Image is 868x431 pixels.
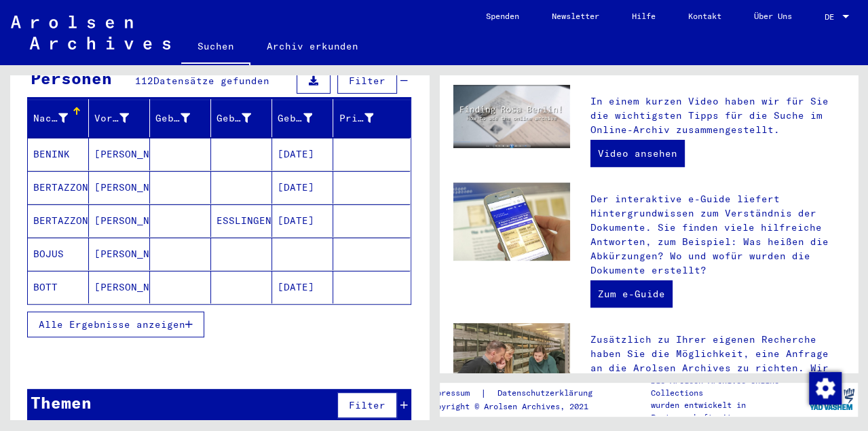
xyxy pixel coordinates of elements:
mat-cell: [PERSON_NAME] [89,171,150,204]
span: DE [825,12,839,22]
p: Die Arolsen Archives Online-Collections [651,375,806,399]
div: Personen [31,66,112,90]
div: Prisoner # [339,107,394,129]
div: Geburtsdatum [278,111,312,126]
div: Nachname [33,107,88,129]
a: Video ansehen [590,140,685,167]
p: Copyright © Arolsen Archives, 2021 [427,400,609,413]
mat-cell: [DATE] [272,138,333,170]
img: Arolsen_neg.svg [11,16,170,50]
span: 112 [135,75,153,87]
mat-cell: [PERSON_NAME] [89,271,150,303]
img: video.jpg [453,85,570,149]
a: Impressum [427,386,480,400]
img: yv_logo.png [806,382,857,416]
div: Nachname [33,111,68,126]
div: Vorname [94,111,129,126]
div: Zustimmung ändern [808,371,841,404]
div: Geburt‏ [216,107,271,129]
mat-cell: [DATE] [272,204,333,237]
mat-header-cell: Geburtsname [150,99,211,137]
div: Geburtsname [155,111,190,126]
div: Geburt‏ [216,111,251,126]
p: Der interaktive e-Guide liefert Hintergrundwissen zum Verständnis der Dokumente. Sie finden viele... [590,192,844,278]
a: Zum e-Guide [590,280,673,307]
mat-cell: ESSLINGEN [211,204,272,237]
button: Filter [337,68,397,94]
div: | [427,386,609,400]
mat-cell: [DATE] [272,271,333,303]
div: Prisoner # [339,111,373,126]
mat-cell: [DATE] [272,171,333,204]
mat-cell: [PERSON_NAME] [89,138,150,170]
mat-header-cell: Geburt‏ [211,99,272,137]
mat-header-cell: Nachname [28,99,89,137]
button: Alle Ergebnisse anzeigen [27,312,204,337]
div: Vorname [94,107,149,129]
button: Filter [337,392,397,418]
span: Datensätze gefunden [153,75,269,87]
img: eguide.jpg [453,183,570,261]
span: Filter [349,75,385,87]
span: Alle Ergebnisse anzeigen [39,318,185,331]
a: Datenschutzerklärung [487,386,609,400]
mat-cell: BERTAZZONI [28,171,89,204]
mat-cell: BENINK [28,138,89,170]
mat-header-cell: Vorname [89,99,150,137]
p: wurden entwickelt in Partnerschaft mit [651,399,806,424]
mat-header-cell: Geburtsdatum [272,99,333,137]
mat-cell: [PERSON_NAME] [89,204,150,237]
mat-cell: BERTAZZONI [28,204,89,237]
img: inquiries.jpg [453,323,570,401]
img: Zustimmung ändern [809,372,842,405]
mat-header-cell: Prisoner # [333,99,410,137]
mat-cell: BOJUS [28,238,89,270]
a: Suchen [181,30,250,65]
mat-cell: BOTT [28,271,89,303]
span: Filter [349,399,385,411]
p: In einem kurzen Video haben wir für Sie die wichtigsten Tipps für die Suche im Online-Archiv zusa... [590,94,844,137]
div: Themen [31,390,92,415]
div: Geburtsname [155,107,210,129]
a: Archiv erkunden [250,30,375,62]
mat-cell: [PERSON_NAME] [89,238,150,270]
div: Geburtsdatum [278,107,333,129]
